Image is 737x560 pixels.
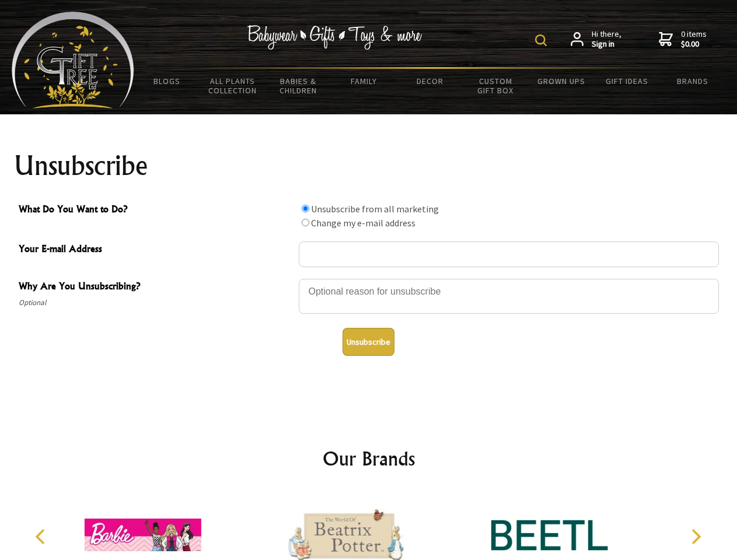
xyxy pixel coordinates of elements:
[681,29,707,50] span: 0 items
[535,34,547,46] img: product search
[681,39,707,50] strong: $0.00
[528,69,594,93] a: Grown Ups
[343,328,394,356] button: Unsubscribe
[19,202,293,219] span: What Do You Want to Do?
[266,69,331,103] a: Babies & Children
[311,203,439,215] label: Unsubscribe from all marketing
[683,524,708,549] button: Next
[200,69,266,103] a: All Plants Collection
[463,69,529,103] a: Custom Gift Box
[311,217,415,229] label: Change my e-mail address
[592,39,621,50] strong: Sign in
[19,242,293,258] span: Your E-mail Address
[660,69,726,93] a: Brands
[29,524,55,549] button: Previous
[331,69,397,93] a: Family
[592,29,621,50] span: Hi there,
[19,296,293,310] span: Optional
[594,69,660,93] a: Gift Ideas
[299,279,719,314] textarea: Why Are You Unsubscribing?
[659,29,707,50] a: 0 items$0.00
[247,25,422,50] img: Babywear - Gifts - Toys & more
[302,205,309,212] input: What Do You Want to Do?
[19,279,293,296] span: Why Are You Unsubscribing?
[12,12,134,108] img: Babyware - Gifts - Toys and more...
[134,69,200,93] a: BLOGS
[299,242,719,267] input: Your E-mail Address
[14,152,724,180] h1: Unsubscribe
[23,444,714,473] h2: Our Brands
[302,219,309,226] input: What Do You Want to Do?
[397,69,463,93] a: Decor
[571,29,621,50] a: Hi there,Sign in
